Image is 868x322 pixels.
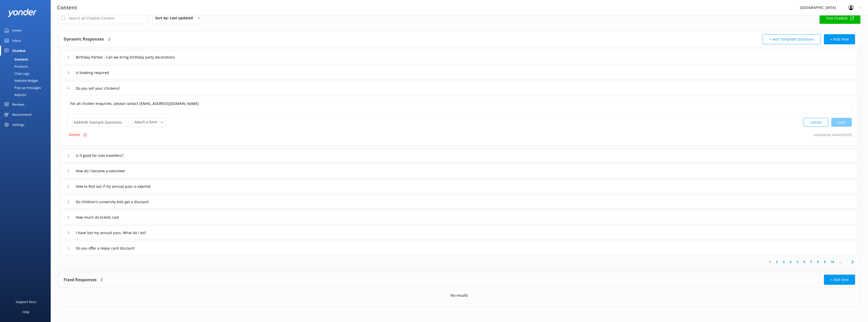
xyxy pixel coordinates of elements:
[837,259,844,264] span: ...
[824,275,855,285] button: + Add New
[801,259,808,264] a: 6
[3,84,41,91] div: Pop-up messages
[815,259,821,264] a: 8
[12,25,22,35] div: Home
[808,259,815,264] a: 7
[22,307,29,317] div: Help
[8,9,37,17] img: yonder-white-logo.png
[58,12,147,24] input: Search all Chatbot Content
[3,70,29,77] div: Chat Logs
[12,120,24,130] div: Settings
[804,118,828,127] button: Cancel
[3,70,51,77] a: Chat Logs
[155,15,196,21] span: Sort by: Last updated
[820,12,860,24] a: Test Chatbot
[767,259,773,264] a: 1
[828,259,837,264] a: 10
[3,91,51,98] a: Reports
[12,35,21,46] div: Inbox
[821,259,828,264] a: 9
[3,77,51,84] a: Website Widget
[64,275,97,285] h4: Fixed Responses
[12,109,31,120] div: Recommend
[780,259,787,264] a: 3
[763,34,821,44] button: + Add Template Questions
[67,118,128,127] button: Add/Edit Example Questions
[3,63,51,70] a: Products
[787,259,794,264] a: 4
[794,259,801,264] a: 5
[824,34,855,44] button: + Add New
[12,46,26,56] div: Chatbot
[3,56,28,63] div: Content
[134,119,160,125] span: Attach a form
[3,84,51,91] a: Pop-up messages
[64,34,104,44] h4: Dynamic Responses
[3,77,38,84] div: Website Widget
[3,56,51,63] a: Content
[814,130,852,140] p: Updated by Admin [DATE]
[57,4,77,12] h3: Content
[69,132,80,138] p: Delete
[773,259,780,264] a: 2
[12,99,24,109] div: Reviews
[451,293,468,298] p: No results
[16,297,36,307] div: Support Docs
[3,63,28,70] div: Products
[67,98,851,114] textarea: For all chicken enquiries, please contact [EMAIL_ADDRESS][DOMAIN_NAME]
[3,91,26,98] div: Reports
